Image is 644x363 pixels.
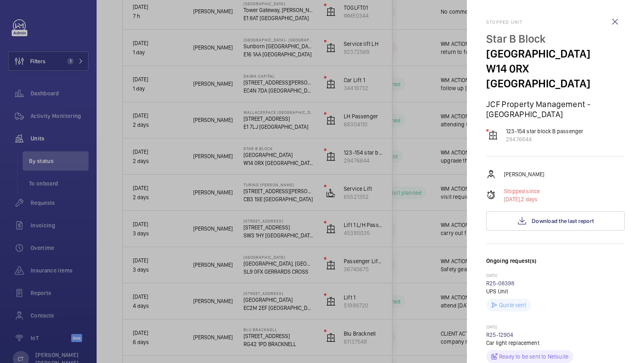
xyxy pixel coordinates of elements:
[504,196,521,202] span: [DATE],
[499,301,526,309] p: Quote sent
[486,31,625,46] p: Star B Block
[486,19,625,25] h2: Stopped unit
[504,187,540,195] p: Stopped since
[486,280,515,287] a: R25-08398
[486,46,625,61] p: [GEOGRAPHIC_DATA]
[488,130,498,140] img: elevator.svg
[532,218,594,224] span: Download the last report
[486,332,514,338] a: R25-12904
[486,257,625,273] h3: Ongoing request(s)
[486,61,625,91] p: W14 0RX [GEOGRAPHIC_DATA]
[486,339,625,347] p: Car light replacement
[486,211,625,231] button: Download the last report
[504,170,544,178] p: [PERSON_NAME]
[504,195,540,203] p: 2 days
[506,135,583,143] p: 29476644
[486,99,625,119] p: JCF Property Management - [GEOGRAPHIC_DATA]
[486,324,625,331] p: [DATE]
[486,273,625,279] p: [DATE]
[506,127,583,135] p: 123-154 star block B passenger
[486,287,625,295] p: UPS Unit
[499,353,568,361] p: Ready to be sent to Netsuite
